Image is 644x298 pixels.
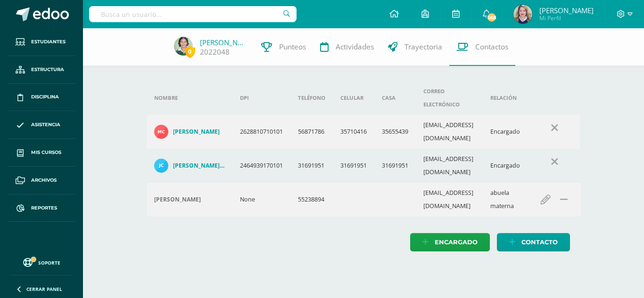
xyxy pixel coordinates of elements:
th: Celular [333,81,374,115]
a: Disciplina [8,84,75,112]
span: Disciplina [31,93,59,101]
th: Casa [374,81,416,115]
td: Encargado [483,115,529,149]
a: Contacto [497,233,570,251]
span: Contacto [521,234,558,251]
a: [PERSON_NAME] [200,38,247,47]
img: e72260b934ed0f4279ce67402c98220e.png [154,159,168,173]
span: Archivos [31,177,57,184]
span: 568 [487,12,497,23]
span: Soporte [38,259,60,266]
td: Encargado [483,149,529,183]
span: Mi Perfil [539,14,594,22]
a: 2022048 [200,47,230,57]
a: Trayectoria [381,28,449,66]
td: abuela materna [483,183,529,217]
a: Encargado [410,233,490,251]
th: Correo electrónico [416,81,483,115]
h4: [PERSON_NAME] De [PERSON_NAME] [173,162,225,169]
th: DPI [232,81,290,115]
span: Contactos [475,42,508,52]
span: Actividades [336,42,374,52]
span: Mis cursos [31,149,61,156]
a: [PERSON_NAME] [154,125,225,139]
td: 31691951 [374,149,416,183]
span: Trayectoria [405,42,442,52]
td: [EMAIL_ADDRESS][DOMAIN_NAME] [416,149,483,183]
td: 55238894 [290,183,333,217]
span: Estudiantes [31,38,66,46]
img: c3ba4bc82f539d18ce1ea45118c47ae0.png [513,5,532,24]
td: [EMAIL_ADDRESS][DOMAIN_NAME] [416,115,483,149]
span: Punteos [279,42,306,52]
img: 84ab94670abcc0b35f64420388349fb4.png [174,37,193,56]
input: Busca un usuario... [89,6,297,22]
td: 35710416 [333,115,374,149]
a: Reportes [8,194,75,222]
span: Estructura [31,66,64,73]
span: Reportes [31,204,57,212]
th: Nombre [147,81,232,115]
td: 31691951 [290,149,333,183]
a: Contactos [449,28,515,66]
a: Estructura [8,56,75,84]
div: Irene Godínez de Castro [154,196,225,203]
td: 2464939170101 [232,149,290,183]
a: [PERSON_NAME] De [PERSON_NAME] [154,159,225,173]
h4: [PERSON_NAME] [154,196,201,203]
td: None [232,183,290,217]
td: 31691951 [333,149,374,183]
span: [PERSON_NAME] [539,6,594,15]
a: Actividades [313,28,381,66]
th: Teléfono [290,81,333,115]
h4: [PERSON_NAME] [173,128,220,136]
a: Soporte [11,256,72,268]
a: Estudiantes [8,28,75,56]
td: 35655439 [374,115,416,149]
span: 0 [185,46,195,57]
td: 56871786 [290,115,333,149]
a: Asistencia [8,111,75,139]
span: Cerrar panel [26,286,62,292]
a: Punteos [254,28,313,66]
a: Archivos [8,167,75,194]
span: Encargado [435,234,478,251]
span: Asistencia [31,121,60,129]
th: Relación [483,81,529,115]
td: [EMAIL_ADDRESS][DOMAIN_NAME] [416,183,483,217]
td: 2628810710101 [232,115,290,149]
a: Mis cursos [8,139,75,167]
img: ba4c95fbef69c5d0ea7f82de458a18df.png [154,125,168,139]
